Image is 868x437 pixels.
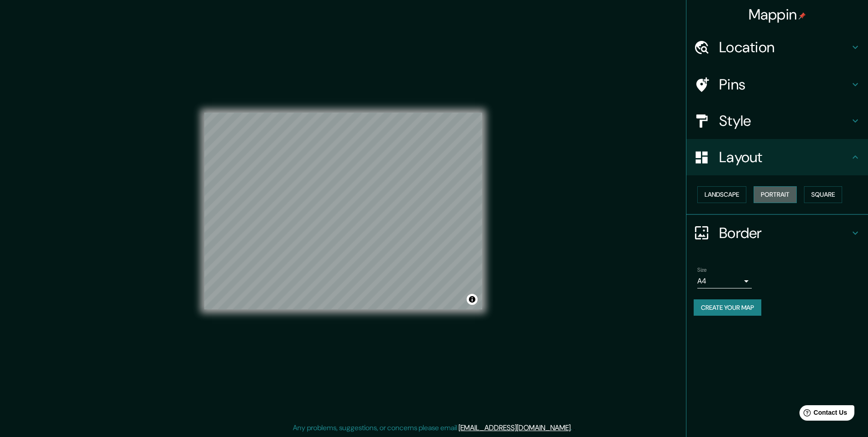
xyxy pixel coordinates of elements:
h4: Mappin [749,5,806,24]
button: Landscape [697,186,746,203]
div: Pins [686,66,868,103]
h4: Layout [719,148,850,166]
div: Style [686,103,868,139]
h4: Style [719,112,850,130]
iframe: Help widget launcher [787,402,858,427]
label: Size [697,266,707,273]
button: Create your map [694,299,761,316]
h4: Location [719,38,850,56]
p: Any problems, suggestions, or concerns please email . [293,422,572,433]
div: Border [686,215,868,251]
canvas: Map [204,113,482,309]
button: Square [804,186,842,203]
a: [EMAIL_ADDRESS][DOMAIN_NAME] [459,423,571,432]
div: . [573,422,575,433]
img: pin-icon.png [799,12,806,20]
button: Toggle attribution [467,294,478,305]
div: Layout [686,139,868,175]
div: A4 [697,274,752,288]
div: Location [686,29,868,65]
h4: Border [719,224,850,242]
button: Portrait [754,186,797,203]
h4: Pins [719,75,850,94]
div: . [572,422,573,433]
